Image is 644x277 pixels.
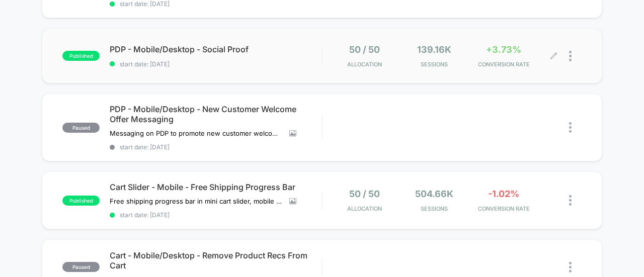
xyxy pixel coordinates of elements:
span: CONVERSION RATE [471,205,536,212]
span: published [62,51,100,61]
span: Messaging on PDP to promote new customer welcome offer, this only shows to users who have not pur... [110,129,282,137]
span: Cart - Mobile/Desktop - Remove Product Recs From Cart [110,250,321,270]
span: PDP - Mobile/Desktop - New Customer Welcome Offer Messaging [110,104,321,124]
img: close [569,195,572,206]
span: 50 / 50 [349,189,380,199]
span: start date: [DATE] [110,60,321,68]
span: Free shipping progress bar in mini cart slider, mobile only [110,197,282,205]
img: close [569,262,572,272]
span: start date: [DATE] [110,143,321,151]
span: 139.16k [417,44,451,55]
span: paused [62,262,100,272]
span: published [62,196,100,206]
span: start date: [DATE] [110,211,321,219]
span: Allocation [347,205,382,212]
img: close [569,122,572,133]
span: 50 / 50 [349,44,380,55]
span: Sessions [402,205,466,212]
span: +3.73% [486,44,521,55]
img: close [569,51,572,61]
span: Allocation [347,61,382,68]
span: paused [62,123,100,133]
span: Sessions [402,61,466,68]
span: PDP - Mobile/Desktop - Social Proof [110,44,321,54]
span: 504.66k [415,189,453,199]
span: CONVERSION RATE [471,61,536,68]
span: -1.02% [488,189,519,199]
span: Cart Slider - Mobile - Free Shipping Progress Bar [110,182,321,192]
